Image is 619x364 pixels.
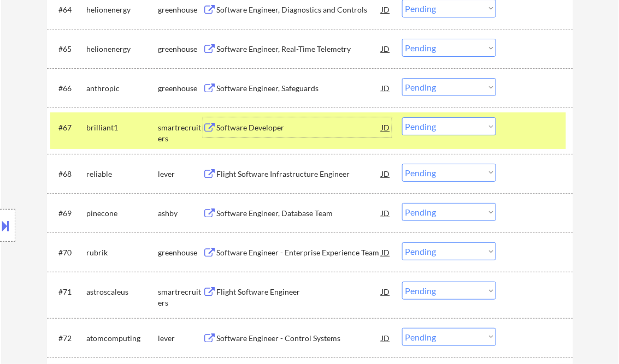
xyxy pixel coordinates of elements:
[381,164,392,183] div: JD
[381,328,392,348] div: JD
[381,242,392,262] div: JD
[217,169,382,180] div: Flight Software Infrastructure Engineer
[217,4,382,15] div: Software Engineer, Diagnostics and Controls
[217,122,382,133] div: Software Developer
[381,117,392,137] div: JD
[158,44,203,55] div: greenhouse
[217,247,382,258] div: Software Engineer - Enterprise Experience Team
[381,39,392,58] div: JD
[381,282,392,301] div: JD
[381,203,392,223] div: JD
[87,4,158,15] div: helionenergy
[217,333,382,344] div: Software Engineer - Control Systems
[217,287,382,297] div: Flight Software Engineer
[87,44,158,55] div: helionenergy
[217,44,382,55] div: Software Engineer, Real-Time Telemetry
[217,83,382,94] div: Software Engineer, Safeguards
[381,78,392,98] div: JD
[217,208,382,219] div: Software Engineer, Database Team
[59,4,78,15] div: #64
[158,4,203,15] div: greenhouse
[59,44,78,55] div: #65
